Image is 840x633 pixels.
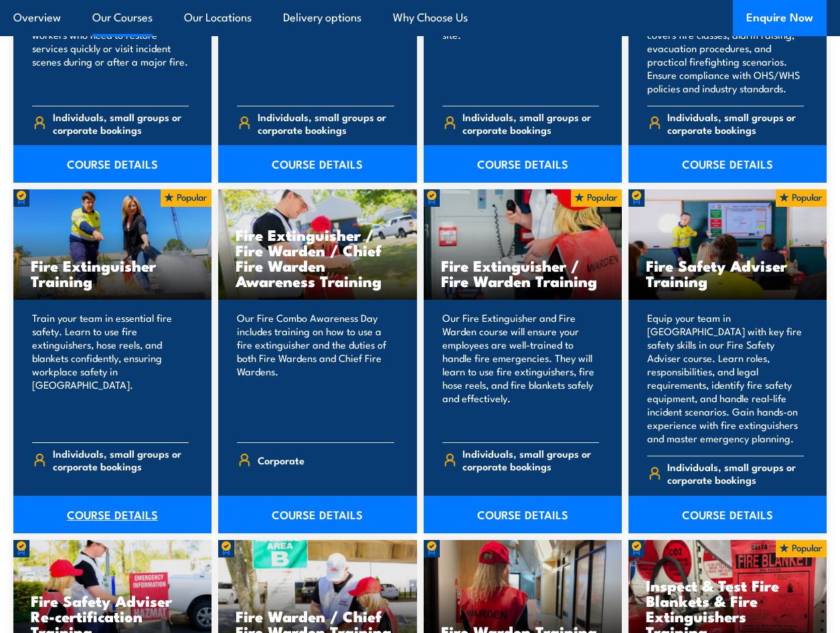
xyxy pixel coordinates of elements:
a: COURSE DETAILS [628,496,827,533]
a: COURSE DETAILS [13,145,212,183]
span: Individuals, small groups or corporate bookings [667,460,804,486]
p: Train your team in essential fire safety. Learn to use fire extinguishers, hose reels, and blanke... [32,311,189,432]
a: COURSE DETAILS [424,496,622,533]
span: Individuals, small groups or corporate bookings [53,447,189,472]
h3: Fire Extinguisher / Fire Warden / Chief Fire Warden Awareness Training [236,227,399,288]
p: Our Fire Extinguisher and Fire Warden course will ensure your employees are well-trained to handl... [442,311,599,432]
span: Individuals, small groups or corporate bookings [463,447,599,472]
span: Individuals, small groups or corporate bookings [258,110,394,136]
a: COURSE DETAILS [13,496,212,533]
h3: Fire Extinguisher / Fire Warden Training [441,258,604,288]
span: Individuals, small groups or corporate bookings [53,110,189,136]
p: Our Fire Combo Awareness Day includes training on how to use a fire extinguisher and the duties o... [237,311,394,432]
h3: Fire Extinguisher Training [31,258,194,288]
p: Equip your team in [GEOGRAPHIC_DATA] with key fire safety skills in our Fire Safety Adviser cours... [647,311,804,445]
h3: Fire Safety Adviser Training [646,258,809,288]
span: Corporate [258,450,305,470]
a: COURSE DETAILS [424,145,622,183]
a: COURSE DETAILS [218,145,416,183]
span: Individuals, small groups or corporate bookings [463,110,599,136]
a: COURSE DETAILS [218,496,416,533]
a: COURSE DETAILS [628,145,827,183]
span: Individuals, small groups or corporate bookings [667,110,804,136]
